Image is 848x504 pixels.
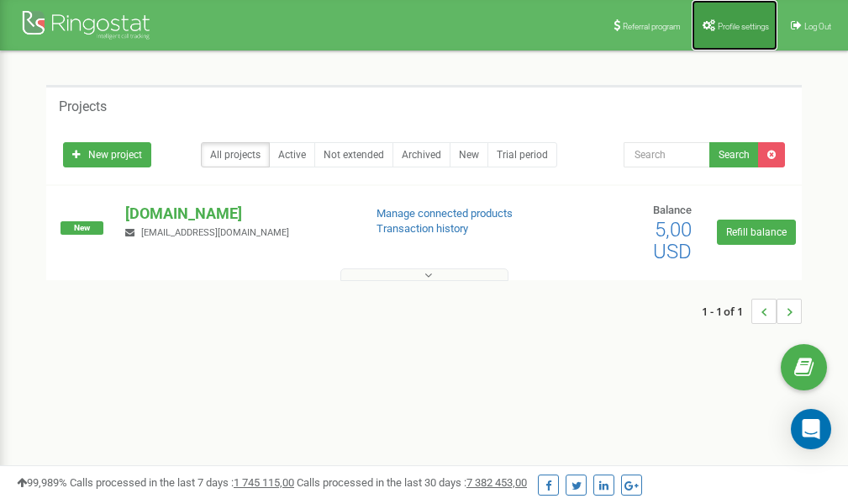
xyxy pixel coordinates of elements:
[125,203,349,225] p: [DOMAIN_NAME]
[624,142,710,167] input: Search
[297,476,527,489] span: Calls processed in the last 30 days :
[450,142,488,167] a: New
[653,204,692,216] span: Balance
[17,476,67,489] span: 99,989%
[61,221,103,235] span: New
[702,282,802,341] nav: ...
[377,207,513,220] a: Manage connected products
[804,22,831,31] span: Log Out
[653,218,692,263] span: 5,00 USD
[791,409,831,449] div: Open Intercom Messenger
[70,476,294,489] span: Calls processed in the last 7 days :
[487,142,557,167] a: Trial period
[59,99,107,114] h5: Projects
[269,142,315,167] a: Active
[466,476,527,489] u: 7 382 453,00
[234,476,294,489] u: 1 745 115,00
[717,220,796,245] a: Refill balance
[201,142,270,167] a: All projects
[718,22,769,31] span: Profile settings
[314,142,393,167] a: Not extended
[623,22,681,31] span: Referral program
[377,222,468,235] a: Transaction history
[392,142,450,167] a: Archived
[63,142,151,167] a: New project
[702,299,751,324] span: 1 - 1 of 1
[141,227,289,238] span: [EMAIL_ADDRESS][DOMAIN_NAME]
[709,142,759,167] button: Search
